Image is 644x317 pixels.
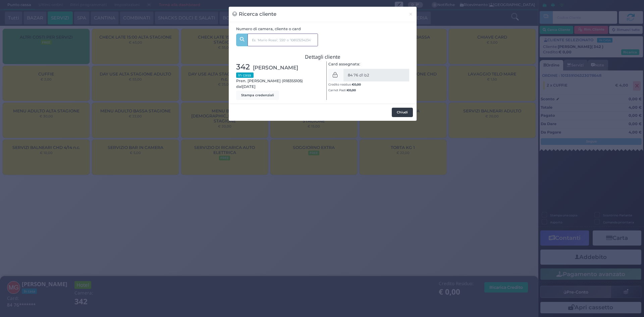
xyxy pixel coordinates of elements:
[232,10,276,18] h3: Ricerca cliente
[236,72,254,78] small: In casa
[248,34,318,46] input: Es. 'Mario Rossi', '220' o '108123234234'
[328,88,356,92] small: Carnet Pasti:
[347,88,356,92] b: €
[236,61,250,73] span: 342
[236,54,410,60] h3: Dettagli cliente
[405,7,417,22] button: Chiudi
[253,64,298,71] span: [PERSON_NAME]
[349,88,356,92] span: 0,00
[242,84,256,90] span: [DATE]
[409,10,413,18] span: ×
[328,83,361,86] small: Credito residuo:
[232,61,323,100] div: Pren. [PERSON_NAME] (R183S5105) dal
[352,83,361,86] b: €
[236,26,301,32] label: Numero di camera, cliente o card
[392,108,413,117] button: Chiudi
[354,82,361,87] span: 0,00
[236,91,279,100] button: Stampa credenziali
[328,61,360,67] label: Card assegnata:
